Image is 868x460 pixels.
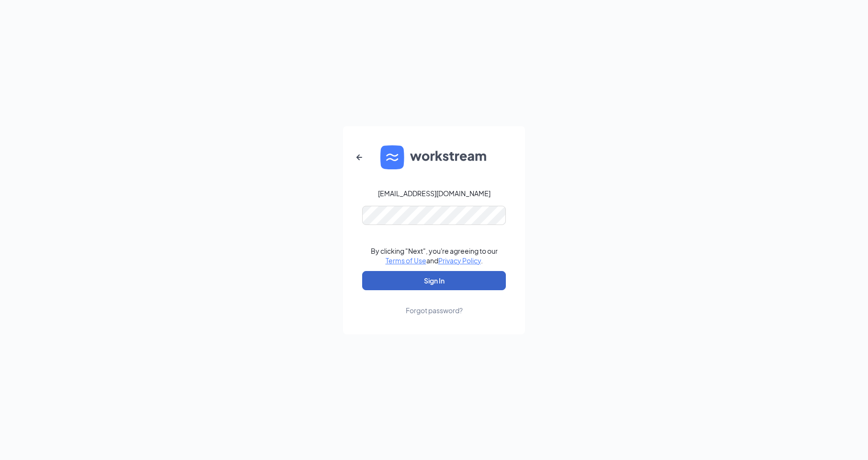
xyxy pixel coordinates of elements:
[386,256,426,265] a: Terms of Use
[380,145,488,169] img: WS logo and Workstream text
[438,256,481,265] a: Privacy Policy
[354,152,365,163] svg: ArrowLeftNew
[378,189,491,198] div: [EMAIL_ADDRESS][DOMAIN_NAME]
[362,271,506,290] button: Sign In
[406,306,463,315] div: Forgot password?
[371,246,498,265] div: By clicking "Next", you're agreeing to our and .
[406,290,463,315] a: Forgot password?
[348,146,371,169] button: ArrowLeftNew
